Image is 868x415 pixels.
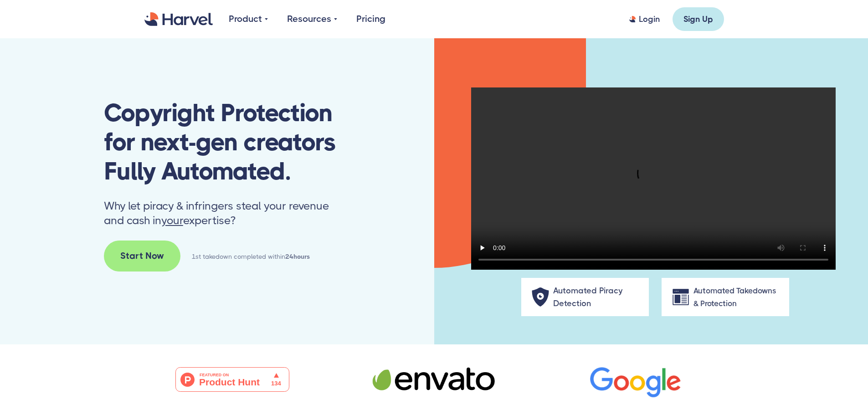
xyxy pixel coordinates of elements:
a: Login [629,14,660,25]
a: Pricing [356,12,385,26]
strong: 24hours [285,253,310,260]
div: 1st takedown completed within [192,250,310,263]
div: Automated Piracy Detection [553,284,636,310]
h1: Copyright Protection for next-gen creators Fully Automated. [104,98,337,186]
div: Login [639,14,660,25]
a: Start Now [104,241,180,272]
span: your [161,214,183,227]
div: Product [229,12,262,26]
a: Sign Up [673,7,724,31]
div: Automated Takedowns & Protection [693,284,776,310]
img: Harvel - Copyright protection for next-gen creators | Product Hunt [175,367,289,392]
div: Sign Up [683,14,713,25]
img: Automated Google DMCA Copyright Protection - Harvel.io [590,367,681,398]
a: home [144,12,213,26]
div: Resources [287,12,331,26]
div: Start Now [120,249,164,263]
p: Why let piracy & infringers steal your revenue and cash in expertise? [104,199,330,228]
div: Resources [287,12,337,26]
div: Product [229,12,268,26]
img: Automated Envato Copyright Protection - Harvel.io [372,367,496,392]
